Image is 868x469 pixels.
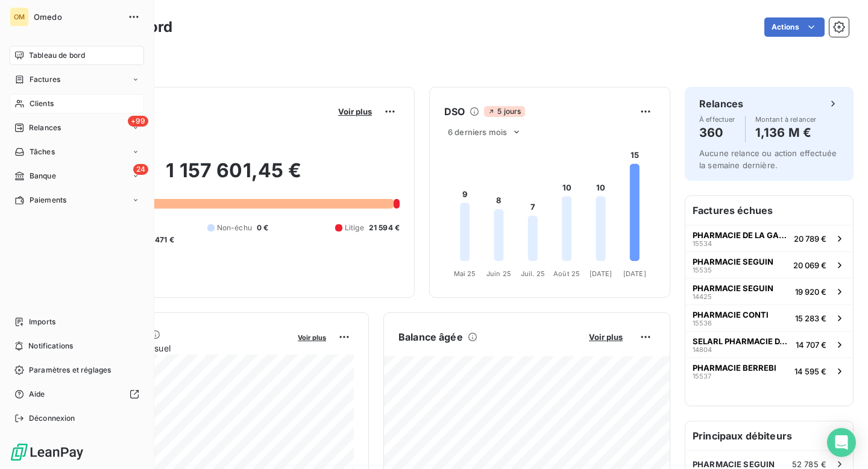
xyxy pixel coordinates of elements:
span: 52 785 € [792,459,826,469]
span: Aide [29,389,45,400]
span: PHARMACIE DE LA GARE DE L'EST [693,230,789,240]
span: PHARMACIE SEGUIN [693,257,773,266]
span: 5 jours [484,106,524,117]
tspan: Mai 25 [454,269,476,278]
span: -471 € [151,234,174,245]
span: Chiffre d'affaires mensuel [68,342,289,354]
h4: 1,136 M € [755,123,817,142]
span: Voir plus [338,107,372,116]
span: Paramètres et réglages [29,365,111,376]
span: 15534 [693,240,712,247]
span: 20 069 € [793,260,826,270]
tspan: Juin 25 [486,269,511,278]
span: PHARMACIE SEGUIN [693,459,775,469]
h6: Relances [699,96,743,111]
span: 15537 [693,373,711,380]
span: 19 920 € [795,287,826,297]
h6: Factures échues [685,196,853,225]
tspan: Août 25 [553,269,580,278]
img: Logo LeanPay [10,442,84,462]
tspan: [DATE] [623,269,646,278]
span: 20 789 € [794,234,826,244]
span: Tableau de bord [29,50,85,61]
button: Voir plus [585,332,626,342]
button: SELARL PHARMACIE DALAYRAC1480414 707 € [685,331,853,357]
span: 0 € [257,222,268,233]
span: PHARMACIE SEGUIN [693,283,773,293]
tspan: Juil. 25 [521,269,545,278]
span: 15535 [693,266,712,274]
span: 14425 [693,293,712,300]
button: PHARMACIE BERREBI1553714 595 € [685,357,853,384]
span: 15536 [693,319,712,327]
span: 24 [133,164,148,175]
a: Aide [10,385,144,404]
span: SELARL PHARMACIE DALAYRAC [693,336,791,346]
span: Relances [29,122,61,133]
span: Voir plus [298,333,326,342]
span: Déconnexion [29,413,75,424]
span: 14804 [693,346,712,353]
button: PHARMACIE SEGUIN1553520 069 € [685,251,853,278]
span: +99 [128,116,148,127]
h2: 1 157 601,45 € [68,159,400,195]
span: Voir plus [589,332,623,342]
span: Paiements [30,195,66,206]
span: Banque [30,171,56,181]
span: 15 283 € [795,313,826,323]
span: PHARMACIE BERREBI [693,363,776,373]
span: 14 707 € [796,340,826,350]
h6: Principaux débiteurs [685,421,853,450]
button: PHARMACIE CONTI1553615 283 € [685,304,853,331]
div: OM [10,7,29,27]
h6: Balance âgée [398,330,463,344]
div: Open Intercom Messenger [827,428,856,457]
span: 14 595 € [794,367,826,376]
span: 6 derniers mois [448,127,507,137]
span: Notifications [28,341,73,351]
span: Aucune relance ou action effectuée la semaine dernière. [699,148,837,170]
span: Montant à relancer [755,116,817,123]
button: Voir plus [335,106,376,117]
span: À effectuer [699,116,735,123]
button: Voir plus [294,332,330,342]
tspan: [DATE] [590,269,612,278]
span: Tâches [30,146,55,157]
span: 21 594 € [369,222,400,233]
span: Omedo [34,12,121,22]
span: Clients [30,98,54,109]
span: PHARMACIE CONTI [693,310,769,319]
h4: 360 [699,123,735,142]
span: Litige [345,222,364,233]
button: Actions [764,17,825,37]
button: PHARMACIE SEGUIN1442519 920 € [685,278,853,304]
span: Factures [30,74,60,85]
h6: DSO [444,104,465,119]
span: Non-échu [217,222,252,233]
button: PHARMACIE DE LA GARE DE L'EST1553420 789 € [685,225,853,251]
span: Imports [29,316,55,327]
